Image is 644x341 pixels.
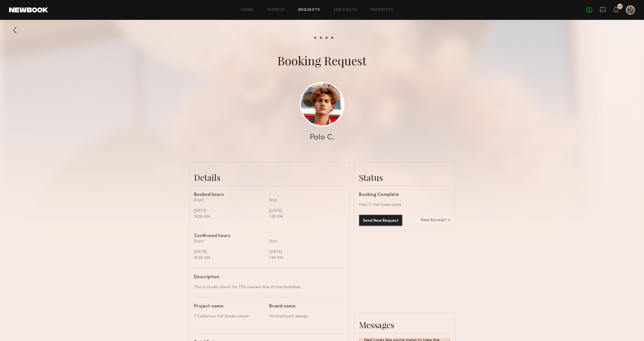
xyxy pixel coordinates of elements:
div: Start: [194,239,265,244]
div: Start: [194,197,265,203]
div: Booking Request [277,53,367,68]
div: [DATE] [194,249,265,255]
div: [DATE] [269,208,340,214]
button: Send New Request [359,215,402,226]
div: Details [194,172,344,183]
div: [DATE] [194,208,265,214]
div: Brand name [269,304,340,309]
a: Favorites [371,8,393,12]
div: Messages [359,319,450,330]
div: 41 [618,5,622,8]
div: 1:30 PM [269,214,340,220]
div: 1:30 PM [269,255,340,261]
div: End: [269,239,340,244]
div: Status [359,172,450,183]
a: Models [267,8,285,12]
div: Polo C. has been paid. [359,202,450,208]
div: 7 Collection Fall Studio shoot [194,313,265,319]
div: Description [194,275,340,280]
a: Requests [298,8,320,12]
div: Confirmed hours [194,234,344,239]
div: Polo C. [310,133,335,141]
div: Project name [194,304,265,309]
a: View Receipt [421,218,450,222]
div: End: [269,197,340,203]
div: Booked hours [194,193,344,197]
div: Booking Complete [359,193,450,197]
a: Job Posts [334,8,357,12]
div: 711/craftwork design [269,313,340,319]
div: This is studio shoot for 711's newest line of merchandise [194,284,340,290]
div: 10:30 AM [194,255,265,261]
a: Home [241,8,254,12]
div: [DATE] [269,249,340,255]
div: 10:30 AM [194,214,265,220]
